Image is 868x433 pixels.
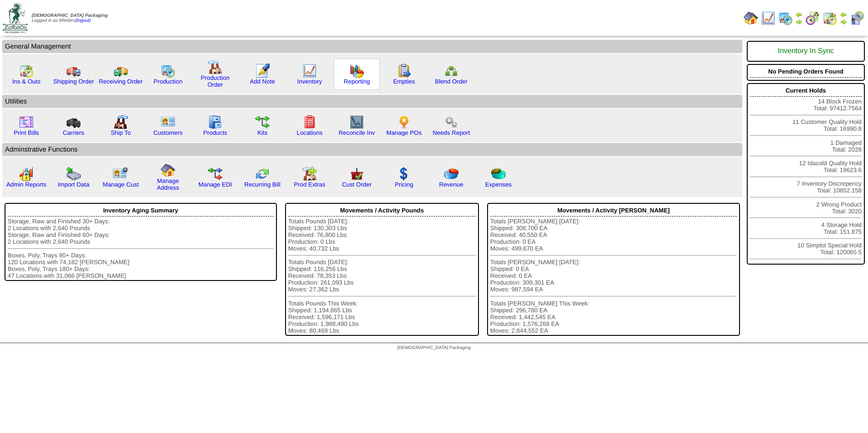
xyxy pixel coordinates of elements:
[386,129,422,136] a: Manage POs
[208,167,222,181] img: edi.gif
[302,115,317,129] img: locations.gif
[14,129,39,136] a: Print Bills
[66,64,81,78] img: truck.gif
[58,181,89,188] a: Import Data
[66,167,81,181] img: import.gif
[208,115,222,129] img: cabinet.gif
[750,66,862,78] div: No Pending Orders Found
[103,181,138,188] a: Manage Cust
[350,167,364,181] img: cust_order.png
[747,83,865,265] div: 14 Block Frozen Total: 97412.7564 11 Customer Quality Hold Total: 16990.8 1 Damaged Total: 2028 1...
[823,11,837,25] img: calendarinout.gif
[3,3,28,33] img: zoroco-logo-small.webp
[157,177,179,191] a: Manage Address
[255,167,270,181] img: reconcile.gif
[161,115,175,129] img: customers.gif
[302,64,317,78] img: line_graph.gif
[490,218,737,334] div: Totals [PERSON_NAME] [DATE]: Shipped: 308,700 EA Received: 40,550 EA Production: 0 EA Moves: 499,...
[744,11,758,25] img: home.gif
[805,11,820,25] img: calendarblend.gif
[350,64,364,78] img: graph.gif
[153,129,182,136] a: Customers
[66,115,81,129] img: truck3.gif
[113,64,128,78] img: truck2.gif
[750,43,862,60] div: Inventory In Sync
[397,167,411,181] img: dollar.gif
[6,181,46,188] a: Admin Reports
[2,95,742,108] td: Utilities
[99,78,143,85] a: Receiving Order
[840,18,847,25] img: arrowright.gif
[250,78,275,85] a: Add Note
[19,115,34,129] img: invoice2.gif
[257,129,267,136] a: Kits
[444,64,459,78] img: network.png
[840,11,847,18] img: arrowleft.gif
[288,218,476,334] div: Totals Pounds [DATE]: Shipped: 130,303 Lbs Received: 76,800 Lbs Production: 0 Lbs Moves: 40,732 L...
[63,129,84,136] a: Carriers
[433,129,470,136] a: Needs Report
[750,85,862,97] div: Current Holds
[19,64,34,78] img: calendarinout.gif
[255,64,270,78] img: orders.gif
[435,78,468,85] a: Blend Order
[288,205,476,216] div: Movements / Activity Pounds
[113,167,129,181] img: managecust.png
[161,64,175,78] img: calendarprod.gif
[395,181,414,188] a: Pricing
[75,18,91,23] a: (logout)
[32,13,108,23] span: Logged in as Mfetters
[208,60,222,74] img: factory.gif
[761,11,775,25] img: line_graph.gif
[444,115,459,129] img: workflow.png
[850,11,864,25] img: calendarcustomer.gif
[350,115,364,129] img: line_graph2.gif
[297,78,322,85] a: Inventory
[393,78,415,85] a: Empties
[255,115,270,129] img: workflow.gif
[32,13,108,18] span: [DEMOGRAPHIC_DATA] Packaging
[203,129,227,136] a: Products
[294,181,325,188] a: Prod Extras
[12,78,40,85] a: Ins & Outs
[485,181,512,188] a: Expenses
[778,11,793,25] img: calendarprod.gif
[53,78,94,85] a: Shipping Order
[8,205,274,216] div: Inventory Aging Summary
[439,181,463,188] a: Revenue
[2,143,742,156] td: Adminstrative Functions
[2,40,742,53] td: General Management
[444,167,459,181] img: pie_chart.png
[201,74,230,88] a: Production Order
[344,78,370,85] a: Reporting
[111,129,131,136] a: Ship To
[491,167,506,181] img: pie_chart2.png
[244,181,280,188] a: Recurring Bill
[302,167,317,181] img: prodextras.gif
[795,18,803,25] img: arrowright.gif
[296,129,322,136] a: Locations
[490,205,737,216] div: Movements / Activity [PERSON_NAME]
[113,115,128,129] img: factory2.gif
[19,167,34,181] img: graph2.png
[795,11,803,18] img: arrowleft.gif
[339,129,375,136] a: Reconcile Inv
[198,181,232,188] a: Manage EDI
[397,64,411,78] img: workorder.gif
[397,345,470,350] span: [DEMOGRAPHIC_DATA] Packaging
[342,181,371,188] a: Cust Order
[153,78,182,85] a: Production
[397,115,411,129] img: po.png
[161,163,175,177] img: home.gif
[8,218,274,279] div: Storage, Raw and Finished 30+ Days: 2 Locations with 2,640 Pounds Storage, Raw and Finished 60+ D...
